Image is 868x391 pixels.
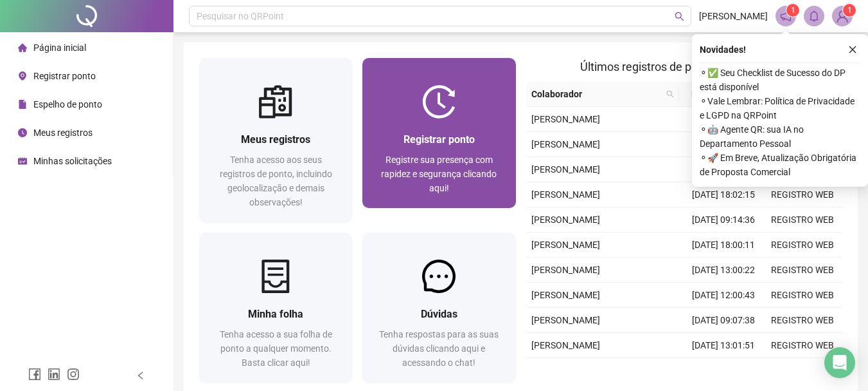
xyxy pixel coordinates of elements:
span: schedule [18,157,27,166]
td: [DATE] 09:07:38 [684,308,763,333]
span: linkedin [48,368,60,381]
span: facebook [28,368,41,381]
span: search [675,12,684,21]
span: file [18,100,27,109]
td: REGISTRO WEB [763,358,842,383]
span: Tenha acesso a sua folha de ponto a qualquer momento. Basta clicar aqui! [220,329,332,368]
span: Tenha acesso aos seus registros de ponto, incluindo geolocalização e demais observações! [220,155,332,207]
td: REGISTRO WEB [763,233,842,258]
span: clock-circle [18,128,27,137]
span: Meus registros [241,133,310,146]
td: [DATE] 13:01:51 [684,333,763,358]
td: [DATE] 12:00:14 [684,358,763,383]
span: ⚬ Vale Lembrar: Política de Privacidade e LGPD na QRPoint [700,94,860,122]
span: [PERSON_NAME] [531,189,600,200]
span: instagram [67,368,80,381]
span: left [136,371,145,380]
span: environment [18,72,27,81]
span: [PERSON_NAME] [531,164,600,175]
span: close [848,45,857,54]
div: Open Intercom Messenger [824,347,855,378]
span: ⚬ 🤖 Agente QR: sua IA no Departamento Pessoal [700,122,860,151]
sup: Atualize o seu contato no menu Meus Dados [843,4,856,17]
span: Registrar ponto [403,133,475,146]
span: [PERSON_NAME] [531,340,600,350]
span: home [18,43,27,52]
span: Novidades ! [700,43,746,57]
span: Página inicial [33,43,86,53]
sup: 1 [786,4,799,17]
th: Data/Hora [679,82,756,107]
span: Meus registros [33,128,93,138]
span: ⚬ ✅ Seu Checklist de Sucesso do DP está disponível [700,66,860,94]
td: [DATE] 13:02:27 [684,107,763,132]
span: Colaborador [531,87,662,101]
td: [DATE] 09:14:36 [684,207,763,233]
span: [PERSON_NAME] [531,315,600,325]
span: 1 [791,6,795,15]
span: Dúvidas [421,308,457,320]
span: Espelho de ponto [33,99,102,110]
span: [PERSON_NAME] [531,265,600,275]
span: [PERSON_NAME] [531,290,600,300]
span: search [664,84,677,104]
td: [DATE] 18:02:15 [684,182,763,207]
span: Tenha respostas para as suas dúvidas clicando aqui e acessando o chat! [379,329,499,368]
span: search [666,90,674,98]
span: ⚬ 🚀 Em Breve, Atualização Obrigatória de Proposta Comercial [700,151,860,179]
td: REGISTRO WEB [763,308,842,333]
a: Meus registrosTenha acesso aos seus registros de ponto, incluindo geolocalização e demais observa... [199,58,352,222]
a: Minha folhaTenha acesso a sua folha de ponto a qualquer momento. Basta clicar aqui! [199,233,352,383]
td: [DATE] 13:00:22 [684,258,763,283]
span: bell [808,10,820,22]
span: Minha folha [248,308,303,320]
td: REGISTRO WEB [763,333,842,358]
span: Registre sua presença com rapidez e segurança clicando aqui! [381,155,497,193]
td: REGISTRO WEB [763,258,842,283]
td: [DATE] 12:00:43 [684,283,763,308]
span: Minhas solicitações [33,156,112,166]
td: [DATE] 18:00:11 [684,233,763,258]
span: [PERSON_NAME] [699,9,768,23]
td: REGISTRO WEB [763,283,842,308]
span: Últimos registros de ponto sincronizados [580,60,788,73]
span: [PERSON_NAME] [531,240,600,250]
span: Registrar ponto [33,71,96,81]
td: [DATE] 09:02:05 [684,157,763,182]
a: DúvidasTenha respostas para as suas dúvidas clicando aqui e acessando o chat! [362,233,515,383]
span: [PERSON_NAME] [531,114,600,124]
span: Data/Hora [684,87,740,101]
td: REGISTRO WEB [763,207,842,233]
a: Registrar pontoRegistre sua presença com rapidez e segurança clicando aqui! [362,58,515,208]
span: notification [780,10,792,22]
span: 1 [847,6,852,15]
td: REGISTRO WEB [763,182,842,207]
span: [PERSON_NAME] [531,215,600,225]
span: [PERSON_NAME] [531,139,600,149]
td: [DATE] 12:00:09 [684,132,763,157]
img: 93554 [833,6,852,26]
